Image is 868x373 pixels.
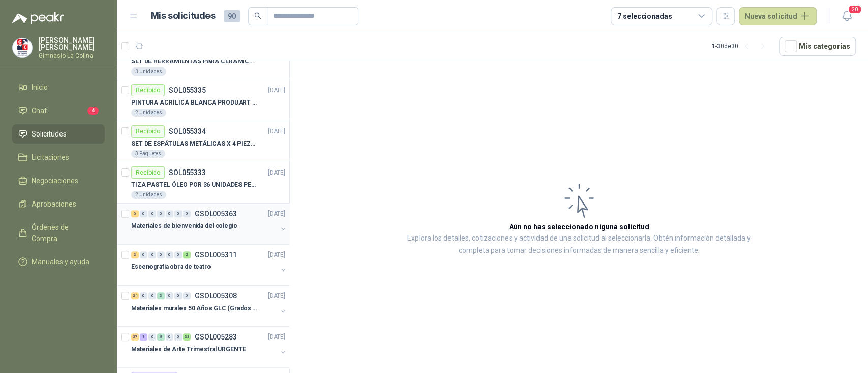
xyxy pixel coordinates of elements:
div: 2 Unidades [131,109,166,117]
div: 0 [148,292,156,299]
div: 27 [131,333,139,341]
a: RecibidoSOL055333[DATE] TIZA PASTEL ÓLEO POR 36 UNIDADES PENTEL2 Unidades [117,162,289,204]
span: 20 [848,5,862,14]
div: 0 [166,251,173,258]
span: 4 [87,107,99,115]
button: 20 [837,7,856,25]
span: Negociaciones [32,175,78,186]
span: search [254,12,261,19]
p: GSOL005308 [195,292,237,299]
a: Órdenes de Compra [12,218,105,248]
a: RecibidoSOL055335[DATE] PINTURA ACRÍLICA BLANCA PRODUART DE 240 CM32 Unidades [117,80,289,121]
p: Materiales murales 50 Años GLC (Grados 10 y 11) [131,303,258,313]
p: GSOL005363 [195,210,237,217]
p: [DATE] [268,291,285,301]
div: Recibido [131,125,165,138]
span: Inicio [32,82,48,93]
div: 0 [174,210,182,217]
button: Nueva solicitud [739,7,817,25]
div: 0 [183,292,191,299]
p: [PERSON_NAME] [PERSON_NAME] [39,37,105,51]
p: SOL055335 [169,87,206,94]
a: 24 0 0 3 0 0 0 GSOL005308[DATE] Materiales murales 50 Años GLC (Grados 10 y 11) [131,290,287,322]
h1: Mis solicitudes [151,9,216,23]
p: GSOL005283 [195,333,237,341]
div: 0 [148,210,156,217]
div: 0 [157,251,165,258]
a: Licitaciones [12,148,105,167]
a: 27 1 0 8 0 0 33 GSOL005283[DATE] Materiales de Arte Trimestral URGENTE [131,331,287,363]
img: Logo peakr [12,12,64,24]
a: Inicio [12,78,105,97]
div: 0 [174,333,182,341]
div: 33 [183,333,191,341]
a: Solicitudes [12,124,105,144]
p: GSOL005311 [195,251,237,258]
p: SET DE ESPÁTULAS METÁLICAS X 4 PIEZAS [131,139,258,149]
p: SET DE HERRAMIENTAS PARA CERÁMICA EN MADERA X 5 PIEZAS [131,57,258,66]
span: Aprobaciones [32,198,76,210]
div: 0 [157,210,165,217]
div: 3 [131,251,139,258]
div: 3 Paquetes [131,150,165,158]
p: [DATE] [268,127,285,137]
p: TIZA PASTEL ÓLEO POR 36 UNIDADES PENTEL [131,180,258,190]
p: [DATE] [268,332,285,342]
p: SOL055334 [169,128,206,135]
p: [DATE] [268,168,285,178]
div: 2 Unidades [131,191,166,199]
div: Recibido [131,84,165,96]
div: 0 [166,333,173,341]
a: 3 0 0 0 0 0 2 GSOL005311[DATE] Escenografia obra de teatro [131,249,287,281]
a: RecibidoSOL055334[DATE] SET DE ESPÁTULAS METÁLICAS X 4 PIEZAS3 Paquetes [117,121,289,162]
div: 0 [148,333,156,341]
div: 0 [174,292,182,299]
div: 0 [166,210,173,217]
div: 0 [140,210,147,217]
span: Licitaciones [32,152,69,163]
p: Materiales de bienvenida del colegio [131,221,237,231]
span: Órdenes de Compra [32,222,95,244]
div: 0 [140,251,147,258]
div: 6 [131,210,139,217]
img: Company Logo [13,38,32,57]
p: PINTURA ACRÍLICA BLANCA PRODUART DE 240 CM3 [131,98,258,108]
span: 90 [224,10,240,22]
div: 0 [166,292,173,299]
div: 0 [174,251,182,258]
a: Manuales y ayuda [12,252,105,272]
a: 6 0 0 0 0 0 0 GSOL005363[DATE] Materiales de bienvenida del colegio [131,208,287,240]
div: 3 Unidades [131,67,166,76]
span: Chat [32,105,47,116]
a: Chat4 [12,101,105,120]
p: [DATE] [268,209,285,219]
p: Escenografia obra de teatro [131,262,211,272]
span: Manuales y ayuda [32,256,89,267]
p: [DATE] [268,86,285,95]
div: 7 seleccionadas [617,11,672,22]
h3: Aún no has seleccionado niguna solicitud [509,221,649,232]
a: Aprobaciones [12,194,105,214]
div: Recibido [131,166,165,179]
div: 0 [148,251,156,258]
div: 24 [131,292,139,299]
div: 0 [140,292,147,299]
p: Materiales de Arte Trimestral URGENTE [131,345,246,354]
a: Negociaciones [12,171,105,190]
div: 3 [157,292,165,299]
div: 0 [183,210,191,217]
span: Solicitudes [32,128,67,140]
button: Mís categorías [779,37,856,56]
div: 2 [183,251,191,258]
p: SOL055333 [169,169,206,176]
div: 1 - 30 de 30 [712,38,771,54]
div: 8 [157,333,165,341]
p: Explora los detalles, cotizaciones y actividad de una solicitud al seleccionarla. Obtén informaci... [392,232,766,257]
p: Gimnasio La Colina [39,53,105,59]
p: [DATE] [268,250,285,260]
div: 1 [140,333,147,341]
